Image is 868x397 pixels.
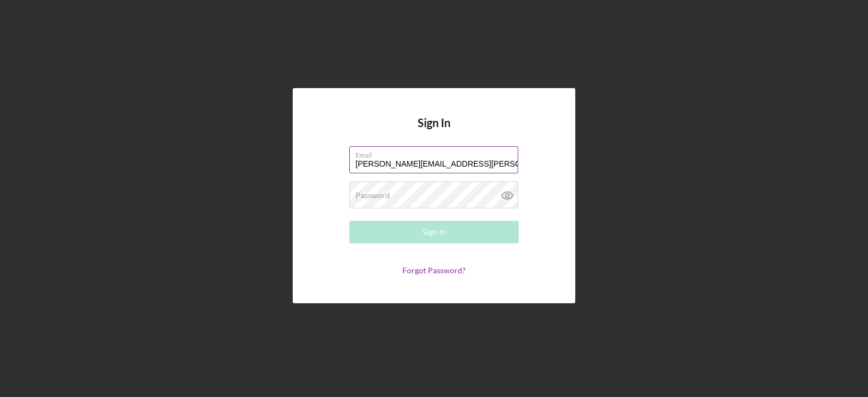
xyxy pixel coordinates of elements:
label: Password [355,191,390,200]
div: Sign In [423,221,446,243]
label: Email [355,147,518,159]
h4: Sign In [418,116,450,146]
button: Sign In [349,221,519,243]
a: Forgot Password? [402,265,466,275]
